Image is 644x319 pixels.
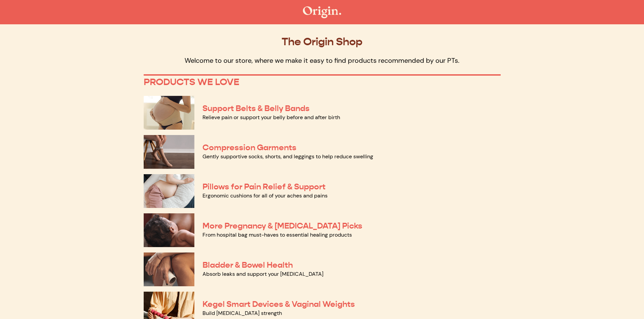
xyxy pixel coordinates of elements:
a: Compression Garments [202,142,296,153]
img: Compression Garments [144,135,194,169]
a: Kegel Smart Devices & Vaginal Weights [202,299,355,309]
a: More Pregnancy & [MEDICAL_DATA] Picks [202,221,362,231]
p: The Origin Shop [144,35,501,48]
a: Build [MEDICAL_DATA] strength [202,310,282,317]
a: Support Belts & Belly Bands [202,103,310,113]
a: Relieve pain or support your belly before and after birth [202,114,340,121]
p: PRODUCTS WE LOVE [144,76,501,88]
a: Pillows for Pain Relief & Support [202,182,326,192]
img: Support Belts & Belly Bands [144,96,194,130]
a: Ergonomic cushions for all of your aches and pains [202,192,328,199]
a: Gently supportive socks, shorts, and leggings to help reduce swelling [202,153,373,160]
img: Bladder & Bowel Health [144,252,194,286]
a: Absorb leaks and support your [MEDICAL_DATA] [202,270,324,277]
p: Welcome to our store, where we make it easy to find products recommended by our PTs. [144,56,501,65]
a: Bladder & Bowel Health [202,260,293,270]
img: Pillows for Pain Relief & Support [144,174,194,208]
img: More Pregnancy & Postpartum Picks [144,213,194,247]
a: From hospital bag must-haves to essential healing products [202,231,352,238]
img: The Origin Shop [303,6,341,18]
